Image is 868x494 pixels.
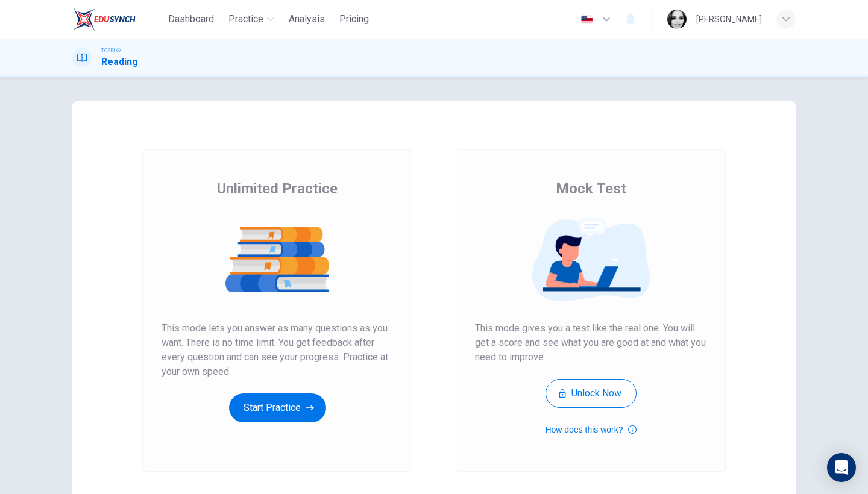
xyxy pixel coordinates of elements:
[72,7,163,31] a: EduSynch logo
[224,8,279,30] button: Practice
[72,7,136,31] img: EduSynch logo
[335,8,374,30] button: Pricing
[101,46,121,55] span: TOEFL®
[168,12,214,27] span: Dashboard
[545,422,636,437] button: How does this work?
[475,321,706,364] span: This mode gives you a test like the real one. You will get a score and see what you are good at a...
[163,8,219,30] button: Dashboard
[556,179,626,198] span: Mock Test
[579,15,594,24] img: en
[546,379,637,408] button: Unlock Now
[228,12,263,27] span: Practice
[162,321,393,379] span: This mode lets you answer as many questions as you want. There is no time limit. You get feedback...
[217,179,338,198] span: Unlimited Practice
[284,8,330,30] button: Analysis
[289,12,325,27] span: Analysis
[229,393,326,422] button: Start Practice
[667,10,687,29] img: Profile picture
[101,55,138,69] h1: Reading
[696,12,762,27] div: [PERSON_NAME]
[339,12,369,27] span: Pricing
[827,453,856,482] div: Open Intercom Messenger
